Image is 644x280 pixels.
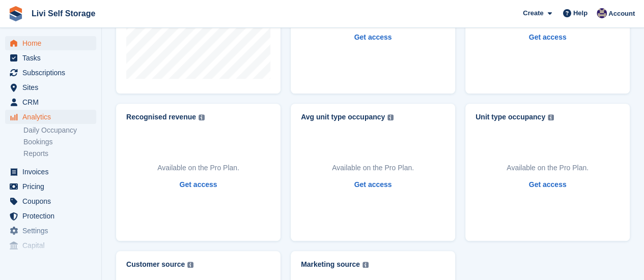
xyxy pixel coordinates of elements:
[22,209,83,223] span: Protection
[354,179,392,190] a: Get access
[5,194,96,208] a: menu
[5,80,96,95] a: menu
[22,51,83,65] span: Tasks
[354,32,392,43] a: Get access
[597,8,607,18] img: Jim
[23,149,96,159] a: Reports
[528,179,566,190] a: Get access
[22,36,83,50] span: Home
[528,32,566,43] a: Get access
[126,260,185,269] div: Customer source
[5,179,96,194] a: menu
[5,51,96,65] a: menu
[157,163,239,173] p: Available on the Pro Plan.
[5,209,96,223] a: menu
[301,260,360,269] div: Marketing source
[523,8,543,18] span: Create
[180,179,217,190] a: Get access
[387,114,394,120] img: icon-info-grey-7440780725fd019a000dd9b08b2336e03edf1995a4989e88bcd33f0948082b44.svg
[5,165,96,179] a: menu
[22,80,83,95] span: Sites
[5,66,96,80] a: menu
[22,66,83,80] span: Subscriptions
[8,6,23,21] img: stora-icon-8386f47178a22dfd0bd8f6a31ec36ba5ce8667c1dd55bd0f319d3a0aa187defe.svg
[362,262,369,268] img: icon-info-grey-7440780725fd019a000dd9b08b2336e03edf1995a4989e88bcd33f0948082b44.svg
[5,36,96,50] a: menu
[22,95,83,109] span: CRM
[23,126,96,135] a: Daily Occupancy
[199,114,205,120] img: icon-info-grey-7440780725fd019a000dd9b08b2336e03edf1995a4989e88bcd33f0948082b44.svg
[548,114,554,120] img: icon-info-grey-7440780725fd019a000dd9b08b2336e03edf1995a4989e88bcd33f0948082b44.svg
[5,238,96,253] a: menu
[608,9,635,19] span: Account
[187,262,193,268] img: icon-info-grey-7440780725fd019a000dd9b08b2336e03edf1995a4989e88bcd33f0948082b44.svg
[27,5,99,22] a: Livi Self Storage
[5,110,96,124] a: menu
[507,163,589,173] p: Available on the Pro Plan.
[332,163,414,173] p: Available on the Pro Plan.
[22,238,83,253] span: Capital
[475,113,545,121] div: Unit type occupancy
[301,113,385,121] div: Avg unit type occupancy
[22,110,83,124] span: Analytics
[126,113,196,121] div: Recognised revenue
[5,95,96,109] a: menu
[22,224,83,238] span: Settings
[23,137,96,147] a: Bookings
[22,194,83,208] span: Coupons
[22,179,83,194] span: Pricing
[573,8,587,18] span: Help
[5,224,96,238] a: menu
[22,165,83,179] span: Invoices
